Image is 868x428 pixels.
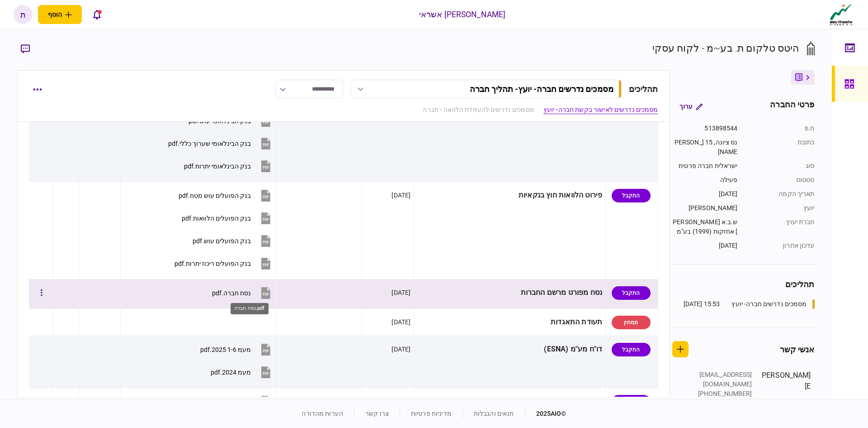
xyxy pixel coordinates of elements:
[747,161,815,171] div: סוג
[182,208,273,228] button: בנק הפועלים הלוואות.pdf
[612,316,651,329] div: ממתין
[747,241,815,250] div: עדכון אחרון
[612,189,651,202] div: התקבל
[612,343,651,356] div: התקבל
[184,163,251,170] div: בנק הבינלאומי יתרות.pdf
[672,161,738,171] div: ישראלית חברה פרטית
[731,299,807,309] div: מסמכים נדרשים חברה- יועץ
[629,83,658,95] div: תהליכים
[672,278,815,290] div: תהליכים
[168,133,273,154] button: בנק הבינלאומי שערוך כללי.pdf
[392,345,410,354] div: [DATE]
[684,299,815,309] a: מסמכים נדרשים חברה- יועץ15:53 [DATE]
[747,175,815,185] div: סטטוס
[652,41,799,56] div: היטס טלקום ת. בע~מ - לקוח עסקי
[200,339,273,360] button: מעמ 1-6 2025.pdf
[417,312,602,332] div: תעודת התאגדות
[747,217,815,236] div: חברת יעוץ
[179,185,273,206] button: בנק הפועלים עוש מטח.pdf
[182,215,251,222] div: בנק הפועלים הלוואות.pdf
[302,410,343,417] a: הערות מהדורה
[684,299,720,309] div: 15:53 [DATE]
[672,124,738,133] div: 513898544
[672,203,738,213] div: [PERSON_NAME]
[212,289,251,297] div: נסח חברה.pdf
[212,283,273,303] button: נסח חברה.pdf
[38,5,82,24] button: פתח תפריט להוספת לקוח
[693,370,752,389] div: [EMAIL_ADDRESS][DOMAIN_NAME]
[672,138,738,157] div: נס ציונה, 15 [PERSON_NAME]
[672,189,738,199] div: [DATE]
[417,391,602,412] div: דו"ח ביטוח לאומי עובדים (טופס 102)
[392,288,410,297] div: [DATE]
[612,286,651,300] div: התקבל
[672,241,738,250] div: [DATE]
[168,140,251,147] div: בנק הבינלאומי שערוך כללי.pdf
[747,124,815,133] div: ח.פ
[693,389,752,399] div: [PHONE_NUMBER]
[747,203,815,213] div: יועץ
[543,105,658,115] a: מסמכים נדרשים לאישור בקשת חברה- יועץ
[417,339,602,360] div: דו"ח מע"מ (ESNA)
[392,191,410,200] div: [DATE]
[175,253,273,274] button: בנק הפועלים ריכוז יתרות.pdf
[780,343,815,356] div: אנשי קשר
[417,185,602,206] div: פירוט הלוואות חוץ בנקאיות
[179,192,251,199] div: בנק הפועלים עוש מטח.pdf
[417,283,602,303] div: נסח מפורט מרשם החברות
[612,395,651,409] div: התקבל
[14,5,33,24] button: ת
[470,84,613,94] div: מסמכים נדרשים חברה- יועץ - תהליך חברה
[770,98,814,115] div: פרטי החברה
[193,237,251,245] div: בנק הפועלים עוש.pdf
[747,138,815,157] div: כתובת
[411,410,452,417] a: מדיניות פרטיות
[672,217,738,236] div: ש.ב.א [PERSON_NAME] אחזקות (1999) בע"מ
[392,317,410,327] div: [DATE]
[231,303,269,314] div: נסח חברה.pdf
[419,9,506,20] div: [PERSON_NAME] אשראי
[525,409,566,418] div: © 2025 AIO
[672,98,710,115] button: ערוך
[211,362,273,382] button: מעמ 2024.pdf
[350,80,622,98] button: מסמכים נדרשים חברה- יועץ- תהליך חברה
[365,410,389,417] a: צרו קשר
[192,391,273,412] button: ביטוח לאומי 2024.pdf
[211,369,251,376] div: מעמ 2024.pdf
[184,156,273,176] button: בנק הבינלאומי יתרות.pdf
[672,175,738,185] div: פעילה
[423,105,534,115] a: מסמכים נדרשים להעמדת הלוואה - חברה
[193,231,273,251] button: בנק הפועלים עוש.pdf
[747,189,815,199] div: תאריך הקמה
[474,410,514,417] a: תנאים והגבלות
[175,260,251,267] div: בנק הפועלים ריכוז יתרות.pdf
[828,3,854,26] img: client company logo
[200,346,251,353] div: מעמ 1-6 2025.pdf
[87,5,106,24] button: פתח רשימת התראות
